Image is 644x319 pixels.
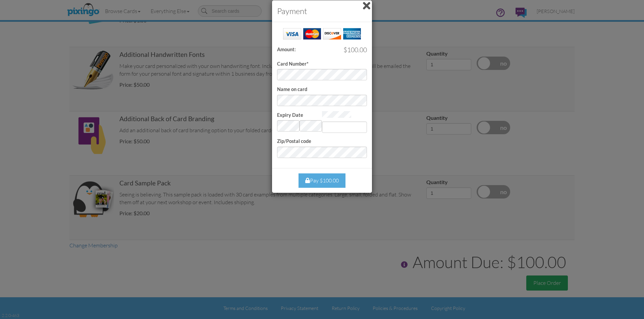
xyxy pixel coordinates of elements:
label: Zip/Postal code [277,138,311,145]
div: Pay $100.00 [299,173,345,188]
label: Name on card [277,86,307,93]
h3: Payment [277,5,367,17]
label: Expiry Date [277,112,303,119]
label: Card Number* [277,61,309,68]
